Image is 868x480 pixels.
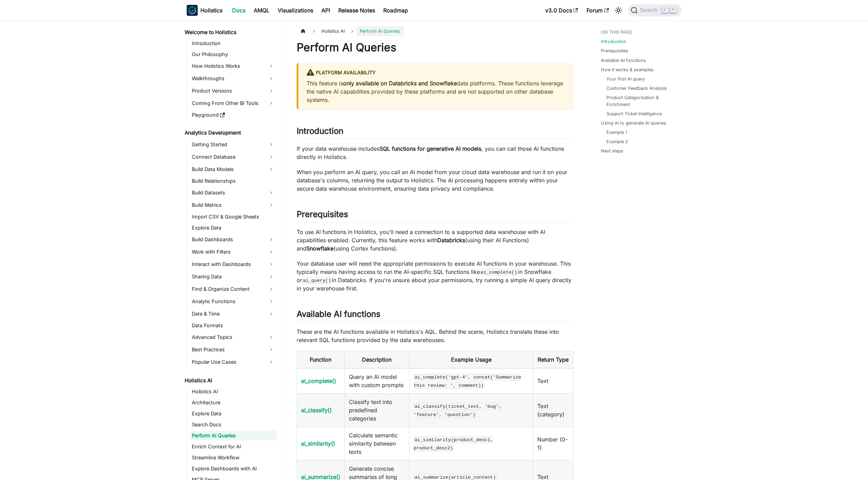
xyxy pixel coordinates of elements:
[190,409,277,418] a: Explore Data
[190,200,277,211] a: Build Metrics
[306,245,333,252] strong: Snowflake
[297,209,573,222] h2: Prerequisites
[190,321,277,330] a: Data Formats
[274,5,317,16] a: Visualizations
[297,259,573,292] p: Your database user will need the appropriate permissions to execute AI functions in your warehous...
[190,212,277,222] a: Import CSV & Google Sheets
[297,309,573,322] h2: Available AI functions
[606,94,675,107] a: Product Categorization & Enrichment
[606,110,662,117] a: Support Ticket Intelligence
[190,164,277,175] a: Build Data Models
[334,5,379,16] a: Release Notes
[356,26,403,36] span: Perform AI Queries
[297,26,573,36] nav: Breadcrumbs
[190,187,277,198] a: Build Datasets
[190,176,277,186] a: Build Relationships
[437,237,465,244] strong: Databricks
[533,368,573,394] td: Text
[480,269,518,276] code: ai_complete()
[187,5,198,16] img: Holistics
[533,394,573,427] td: Text (category)
[190,464,277,473] a: Explore Dashboards with AI
[344,351,409,369] th: Description
[601,47,628,54] a: Prerequisites
[190,234,277,245] a: Build Dashboards
[183,376,277,385] a: Holistics AI
[190,259,277,270] a: Interact with Dashboards
[297,26,310,36] a: Home page
[190,387,277,396] a: Holistics AI
[301,440,335,447] a: ai_similarity()
[307,79,565,104] p: This feature is data platforms. These functions leverage the native AI capabilities provided by t...
[250,5,274,16] a: AMQL
[190,356,277,367] a: Popular Use Cases
[380,145,481,152] strong: SQL functions for generative AI models
[228,5,250,16] a: Docs
[344,394,409,427] td: Classify text into predefined categories
[190,431,277,440] a: Perform AI Queries
[606,76,645,82] a: Your first AI query
[582,5,613,16] a: Forum
[190,284,277,295] a: Find & Organize Content
[190,420,277,429] a: Search Docs
[183,128,277,138] a: Analytics Development
[190,85,277,96] a: Product Versions
[343,80,457,87] strong: only available on Databricks and Snowflake
[302,277,332,284] code: ai_query()
[317,5,334,16] a: API
[414,436,493,451] code: ai_similarity(product_desc1, product_desc2)
[297,145,573,161] p: If your data warehouse includes , you can call those AI functions directly in Holistics.
[533,427,573,460] td: Number (0-1)
[344,427,409,460] td: Calculate semantic similarity between texts
[628,4,681,17] button: Search (Command+K)
[190,223,277,233] a: Explore Data
[606,138,628,145] a: Example 2
[190,271,277,282] a: Sharing Data
[180,21,283,480] nav: Docs sidebar
[190,139,277,150] a: Getting Started
[297,168,573,193] p: When you perform an AI query, you call an AI model from your cloud data warehouse and run it on y...
[190,110,277,120] a: Playground
[601,57,646,64] a: Available AI functions
[190,73,277,84] a: Walkthroughs
[297,351,344,369] th: Function
[190,98,277,109] a: Coming From Other BI Tools
[297,328,573,344] p: These are the AI functions available in Holistics's AQL. Behind the scene, Holistics translate th...
[297,126,573,139] h2: Introduction
[344,368,409,394] td: Query an AI model with custom prompts
[533,351,573,369] th: Return Type
[297,41,573,54] h1: Perform AI Queries
[301,377,336,384] a: ai_complete()
[661,7,668,13] kbd: ⌘
[190,246,277,257] a: Work with Filters
[601,66,653,73] a: How it works & examples
[187,5,222,16] a: HolisticsHolistics
[318,26,348,36] span: Holistics AI
[190,453,277,462] a: Streamline Workflow
[379,5,412,16] a: Roadmap
[297,228,573,253] p: To use AI functions in Holistics, you'll need a connection to a supported data warehouse with AI ...
[190,344,277,355] a: Best Practices
[190,296,277,307] a: Analytic Functions
[541,5,582,16] a: v3.0 Docs
[307,68,565,77] div: Platform Availability
[601,120,666,126] a: Using AI to generate AI queries
[409,351,533,369] th: Example Usage
[190,308,277,319] a: Date & Time
[414,374,521,389] code: ai_complete('gpt-4', concat('Summarize this review: ', comment))
[190,151,277,162] a: Connect Database
[606,85,667,92] a: Customer Feedback Analysis
[613,5,624,16] button: Switch between dark and light mode (currently light mode)
[601,38,626,45] a: Introduction
[638,7,661,13] span: Search
[200,6,222,14] b: Holistics
[190,39,277,48] a: Introduction
[183,28,277,37] a: Welcome to Holistics
[190,398,277,407] a: Architecture
[190,442,277,451] a: Enrich Context for AI
[601,148,623,154] a: Next steps
[301,407,332,414] a: ai_classify()
[190,61,277,72] a: How Holistics Works
[190,332,277,343] a: Advanced Topics
[606,129,627,136] a: Example 1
